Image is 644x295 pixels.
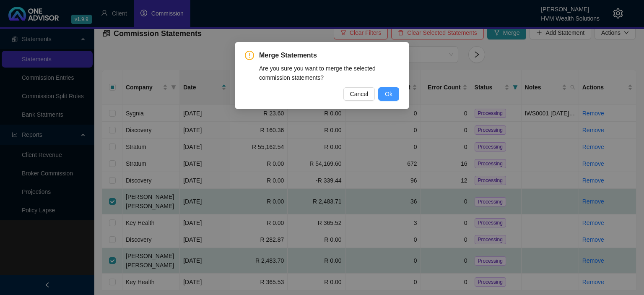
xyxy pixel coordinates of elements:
div: Are you sure you want to merge the selected commission statements? [259,64,399,82]
span: exclamation-circle [245,51,254,60]
button: Ok [378,87,399,101]
span: Merge Statements [259,50,399,60]
button: Cancel [343,87,375,101]
span: Ok [385,89,392,99]
span: Cancel [350,89,369,99]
